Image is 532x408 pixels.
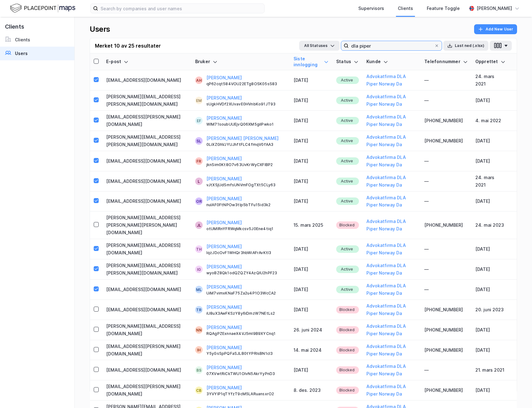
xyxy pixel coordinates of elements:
td: [EMAIL_ADDRESS][PERSON_NAME][DOMAIN_NAME] [102,111,191,131]
td: [EMAIL_ADDRESS][DOMAIN_NAME] [102,360,191,380]
td: 8. des. 2023 [290,380,332,401]
div: lqzJDcOvF1WHQr3hbWiAFrAvKtI3 [206,250,286,255]
td: 24. mars 2021 [472,70,509,90]
button: Advokatfirma DLA Piper Norway Da [366,343,417,358]
td: [DATE] [290,151,332,171]
td: 21. mars 2021 [472,360,509,380]
div: [PHONE_NUMBER] [424,306,468,313]
td: [PERSON_NAME][EMAIL_ADDRESS][PERSON_NAME][DOMAIN_NAME] [102,259,191,280]
td: [EMAIL_ADDRESS][PERSON_NAME][DOMAIN_NAME] [102,340,191,360]
iframe: Chat Widget [501,378,532,408]
button: [PERSON_NAME] [206,304,242,311]
div: RQAgPZExnnaeX4VJ5mI9B9XYCnq1 [206,331,286,336]
div: Users [90,24,110,34]
div: [PHONE_NUMBER] [424,117,468,124]
div: ML [196,286,202,293]
input: Search by companies and user names [98,4,264,13]
td: [EMAIL_ADDRESS][DOMAIN_NAME] [102,280,191,300]
td: [DATE] [290,90,332,111]
div: Users [15,50,28,57]
div: AH [196,76,202,84]
td: [EMAIL_ADDRESS][DOMAIN_NAME] [102,300,191,320]
td: [DATE] [472,259,509,280]
button: Advokatfirma DLA Piper Norway Da [366,218,417,233]
div: BS [196,366,201,374]
div: Kunde [366,59,417,65]
div: EF [197,117,201,124]
div: NN [196,326,202,334]
div: Status [336,59,359,65]
td: — [421,280,472,300]
td: [DATE] [472,340,509,360]
button: Advokatfirma DLA Piper Norway Da [366,113,417,128]
div: Y5yGsSpPQFaSJLB0tYPRlsBN1cI3 [206,351,286,356]
div: wyoBZ8Qk1odQZQZY4AzQlU2hPF23 [206,271,286,276]
div: JL [197,221,201,229]
div: [PHONE_NUMBER] [424,326,468,334]
div: Clients [15,36,30,44]
td: — [421,360,472,380]
button: [PERSON_NAME] [206,94,242,102]
button: Advokatfirma DLA Piper Norway Da [366,262,417,277]
div: nulAF0FtNPOw3tIp5bTFu15id3k2 [206,202,286,207]
button: [PERSON_NAME] [206,364,242,371]
td: [DATE] [290,171,332,192]
button: [PERSON_NAME] [206,175,242,183]
td: — [421,171,472,192]
td: — [421,259,472,280]
button: Advokatfirma DLA Piper Norway Da [366,133,417,148]
button: Advokatfirma DLA Piper Norway Da [366,242,417,257]
td: [EMAIL_ADDRESS][DOMAIN_NAME] [102,171,191,192]
button: Advokatfirma DLA Piper Norway Da [366,194,417,209]
td: [DATE] [472,280,509,300]
div: otUMlRnYFRWqMkcsv5J0Ene4tiq1 [206,226,286,231]
td: 15. mars 2025 [290,211,332,239]
td: — [421,239,472,259]
div: Supervisors [358,5,384,12]
td: [DATE] [472,131,509,151]
td: [PERSON_NAME][EMAIL_ADDRESS][PERSON_NAME][DOMAIN_NAME] [102,90,191,111]
div: [PERSON_NAME] [477,5,512,12]
div: jknSim0Kt8O7v63UvKrWyCXFlBP2 [206,162,286,167]
button: [PERSON_NAME] [206,74,242,81]
button: Advokatfirma DLA Piper Norway Da [366,302,417,317]
button: [PERSON_NAME] [206,324,242,331]
button: [PERSON_NAME] [206,219,242,226]
td: [DATE] [472,192,509,212]
div: Merket 10 av 25 resultater [95,42,161,49]
td: — [421,70,472,90]
td: 4. mai 2022 [472,111,509,131]
td: 26. juni 2024 [290,320,332,340]
td: — [421,192,472,212]
div: [PHONE_NUMBER] [424,346,468,354]
button: [PERSON_NAME] [206,155,242,162]
button: Advokatfirma DLA Piper Norway Da [366,93,417,108]
div: 07XVwtRiCkTWU1OlvN5AkrYyPnD3 [206,371,286,376]
td: [PERSON_NAME][EMAIL_ADDRESS][PERSON_NAME][DOMAIN_NAME] [102,131,191,151]
button: [PERSON_NAME] [206,195,242,202]
td: [DATE] [472,90,509,111]
td: [DATE] [290,259,332,280]
div: sUgkHVDf2XUvavE0HVnbKo91JT93 [206,102,286,107]
td: [DATE] [290,239,332,259]
div: UiM7vimxKNaF75Za2u4P1O3WcCA2 [206,291,286,296]
td: [DATE] [290,131,332,151]
button: [PERSON_NAME] [206,114,242,122]
div: SL [196,137,201,145]
td: [DATE] [290,280,332,300]
div: FR [196,157,201,165]
button: All Statuses [299,41,340,51]
button: Advokatfirma DLA Piper Norway Da [366,174,417,189]
div: IH [197,346,201,354]
td: [EMAIL_ADDRESS][DOMAIN_NAME] [102,192,191,212]
td: [DATE] [472,320,509,340]
img: logo.f888ab2527a4732fd821a326f86c7f29.svg [10,3,75,14]
div: CB [196,387,201,394]
td: [EMAIL_ADDRESS][DOMAIN_NAME] [102,151,191,171]
div: OR [196,197,202,205]
td: [DATE] [290,70,332,90]
td: 24. mai 2023 [472,211,509,239]
button: [PERSON_NAME] [206,243,242,250]
div: vJtXSjUdSmfsUNVmFOgTXt5CLy63 [206,183,286,188]
button: Advokatfirma DLA Piper Norway Da [366,154,417,169]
